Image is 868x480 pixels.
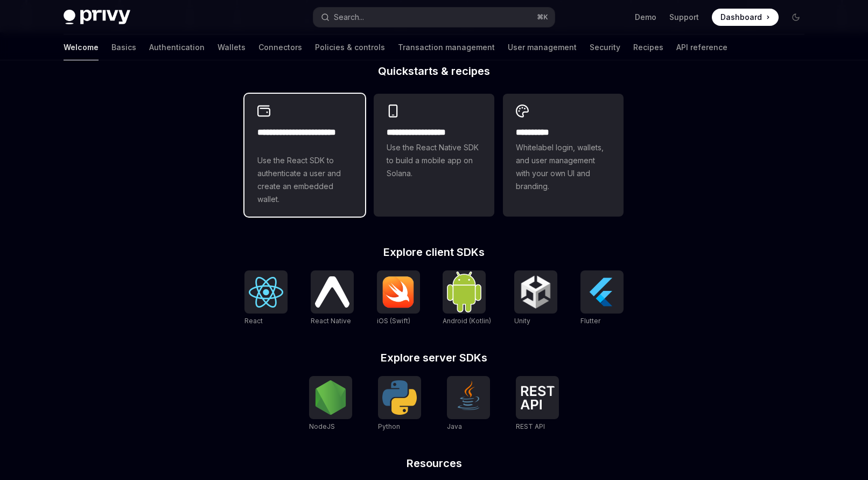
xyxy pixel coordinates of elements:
[633,34,663,60] a: Recipes
[311,317,351,325] span: React Native
[516,422,545,430] span: REST API
[398,34,495,60] a: Transaction management
[258,34,302,60] a: Connectors
[377,317,410,325] span: iOS (Swift)
[451,380,486,415] img: Java
[313,380,348,415] img: NodeJS
[635,12,656,23] a: Demo
[516,141,611,193] span: Whitelabel login, wallets, and user management with your own UI and branding.
[720,12,762,23] span: Dashboard
[249,277,283,308] img: React
[580,317,600,325] span: Flutter
[315,34,385,60] a: Policies & controls
[377,270,420,326] a: iOS (Swift)iOS (Swift)
[712,9,779,26] a: Dashboard
[676,34,727,60] a: API reference
[443,317,491,325] span: Android (Kotlin)
[443,270,491,326] a: Android (Kotlin)Android (Kotlin)
[787,9,804,26] button: Toggle dark mode
[244,247,624,258] h2: Explore client SDKs
[244,66,624,76] h2: Quickstarts & recipes
[585,275,619,309] img: Flutter
[447,422,462,430] span: Java
[244,458,624,469] h2: Resources
[111,34,136,60] a: Basics
[382,380,417,415] img: Python
[149,34,205,60] a: Authentication
[64,34,99,60] a: Welcome
[244,270,288,326] a: ReactReact
[516,376,559,432] a: REST APIREST API
[387,141,481,180] span: Use the React Native SDK to build a mobile app on Solana.
[503,94,624,217] a: **** *****Whitelabel login, wallets, and user management with your own UI and branding.
[537,13,548,22] span: ⌘ K
[508,34,577,60] a: User management
[309,376,352,432] a: NodeJSNodeJS
[313,8,555,27] button: Search...⌘K
[514,317,530,325] span: Unity
[374,94,494,217] a: **** **** **** ***Use the React Native SDK to build a mobile app on Solana.
[64,10,130,25] img: dark logo
[520,386,555,409] img: REST API
[244,352,624,363] h2: Explore server SDKs
[334,11,364,24] div: Search...
[378,422,400,430] span: Python
[669,12,699,23] a: Support
[447,272,481,312] img: Android (Kotlin)
[514,270,557,326] a: UnityUnity
[311,270,354,326] a: React NativeReact Native
[244,317,263,325] span: React
[315,276,349,307] img: React Native
[580,270,624,326] a: FlutterFlutter
[257,154,352,206] span: Use the React SDK to authenticate a user and create an embedded wallet.
[378,376,421,432] a: PythonPython
[590,34,620,60] a: Security
[218,34,246,60] a: Wallets
[447,376,490,432] a: JavaJava
[381,276,416,308] img: iOS (Swift)
[519,275,553,309] img: Unity
[309,422,335,430] span: NodeJS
